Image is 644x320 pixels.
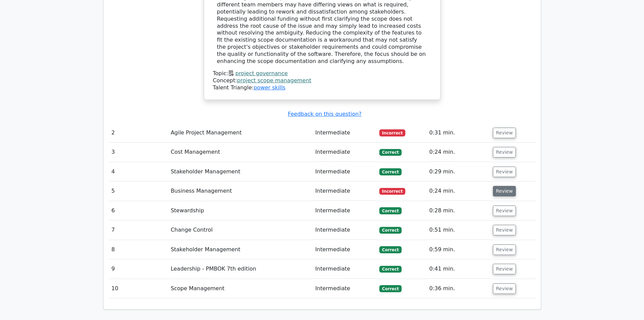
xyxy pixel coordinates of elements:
[379,285,401,292] span: Correct
[288,111,361,117] a: Feedback on this question?
[168,123,313,143] td: Agile Project Management
[168,182,313,201] td: Business Management
[427,279,490,298] td: 0:36 min.
[379,188,405,195] span: Incorrect
[109,123,168,143] td: 2
[109,182,168,201] td: 5
[427,143,490,162] td: 0:24 min.
[109,259,168,279] td: 9
[313,259,377,279] td: Intermediate
[313,279,377,298] td: Intermediate
[493,244,516,255] button: Review
[379,207,401,214] span: Correct
[313,162,377,182] td: Intermediate
[427,162,490,182] td: 0:29 min.
[379,246,401,253] span: Correct
[493,186,516,196] button: Review
[493,283,516,294] button: Review
[427,123,490,143] td: 0:31 min.
[109,143,168,162] td: 3
[427,201,490,220] td: 0:28 min.
[313,201,377,220] td: Intermediate
[493,167,516,177] button: Review
[313,123,377,143] td: Intermediate
[168,143,313,162] td: Cost Management
[493,206,516,216] button: Review
[313,182,377,201] td: Intermediate
[427,259,490,279] td: 0:41 min.
[168,240,313,259] td: Stakeholder Management
[109,240,168,259] td: 8
[313,143,377,162] td: Intermediate
[109,220,168,240] td: 7
[237,77,311,84] a: project scope management
[213,77,431,84] div: Concept:
[213,70,431,77] div: Topic:
[235,70,288,77] a: project governance
[109,201,168,220] td: 6
[109,279,168,298] td: 10
[313,220,377,240] td: Intermediate
[379,149,401,156] span: Correct
[213,70,431,91] div: Talent Triangle:
[493,264,516,274] button: Review
[493,147,516,157] button: Review
[427,220,490,240] td: 0:51 min.
[427,182,490,201] td: 0:24 min.
[168,279,313,298] td: Scope Management
[493,225,516,235] button: Review
[493,128,516,138] button: Review
[168,162,313,182] td: Stakeholder Management
[379,168,401,175] span: Correct
[379,266,401,273] span: Correct
[313,240,377,259] td: Intermediate
[168,220,313,240] td: Change Control
[168,259,313,279] td: Leadership - PMBOK 7th edition
[379,227,401,234] span: Correct
[109,162,168,182] td: 4
[254,84,285,91] a: power skills
[168,201,313,220] td: Stewardship
[379,129,405,136] span: Incorrect
[427,240,490,259] td: 0:59 min.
